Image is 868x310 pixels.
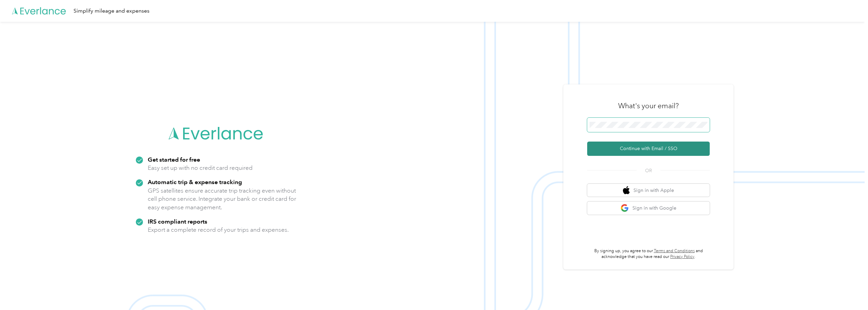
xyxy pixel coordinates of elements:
img: apple logo [623,186,630,195]
span: OR [637,167,660,174]
p: GPS satellites ensure accurate trip tracking even without cell phone service. Integrate your bank... [148,186,296,212]
strong: IRS compliant reports [148,218,207,225]
strong: Get started for free [148,156,200,163]
p: By signing up, you agree to our and acknowledge that you have read our . [587,248,710,260]
a: Privacy Policy [670,254,694,259]
strong: Automatic trip & expense tracking [148,178,242,185]
h3: What's your email? [618,101,679,111]
button: apple logoSign in with Apple [587,184,710,197]
button: google logoSign in with Google [587,201,710,215]
p: Easy set up with no credit card required [148,164,253,172]
div: Simplify mileage and expenses [74,7,149,15]
button: Continue with Email / SSO [587,142,710,156]
img: google logo [621,204,629,212]
p: Export a complete record of your trips and expenses. [148,226,289,234]
a: Terms and Conditions [654,248,695,254]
